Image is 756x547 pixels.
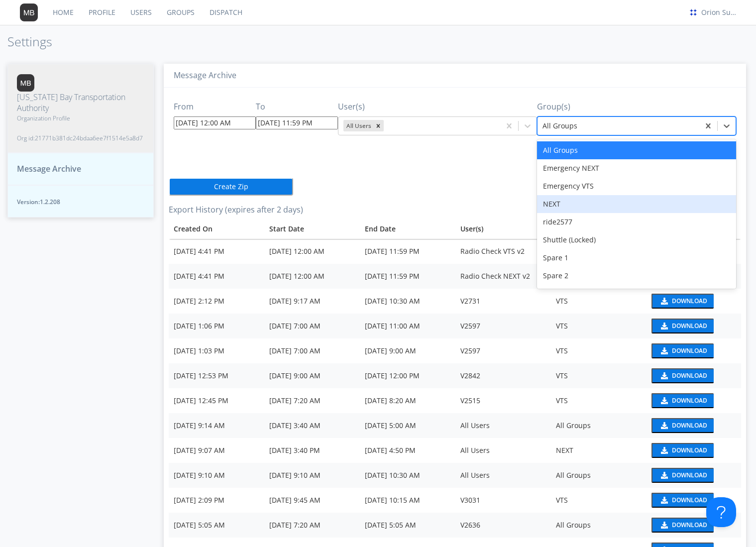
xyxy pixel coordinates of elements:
[537,231,736,249] div: Shuttle (Locked)
[672,447,707,453] div: Download
[651,319,714,333] button: Download
[365,271,450,281] div: [DATE] 11:59 PM
[537,195,736,213] div: NEXT
[365,396,450,406] div: [DATE] 8:20 AM
[365,346,450,356] div: [DATE] 9:00 AM
[537,213,736,231] div: ride2577
[537,159,736,177] div: Emergency NEXT
[174,71,736,80] h3: Message Archive
[659,347,668,354] img: download media button
[169,206,741,215] h3: Export History (expires after 2 days)
[651,343,736,358] a: download media buttonDownload
[556,346,642,356] div: VTS
[338,103,537,111] h3: User(s)
[174,520,259,530] div: [DATE] 5:05 AM
[651,393,736,408] a: download media buttonDownload
[672,298,707,304] div: Download
[651,418,736,433] a: download media buttonDownload
[365,421,450,431] div: [DATE] 5:00 AM
[17,74,34,92] img: 373638.png
[460,445,546,455] div: All Users
[659,497,668,504] img: download media button
[556,296,642,306] div: VTS
[174,470,259,480] div: [DATE] 9:10 AM
[651,468,714,483] button: Download
[688,7,699,18] img: ecb9e2cea3d84ace8bf4c9269b4bf077
[174,246,259,256] div: [DATE] 4:41 PM
[269,470,355,480] div: [DATE] 9:10 AM
[373,120,384,131] div: Remove All Users
[269,371,355,381] div: [DATE] 9:00 AM
[672,472,707,478] div: Download
[659,397,668,404] img: download media button
[659,372,668,379] img: download media button
[365,470,450,480] div: [DATE] 10:30 AM
[672,373,707,379] div: Download
[169,219,264,239] th: Toggle SortBy
[537,249,736,267] div: Spare 1
[269,520,355,530] div: [DATE] 7:20 AM
[651,368,736,383] a: download media buttonDownload
[537,177,736,195] div: Emergency VTS
[672,497,707,503] div: Download
[706,497,736,527] iframe: Toggle Customer Support
[556,421,642,431] div: All Groups
[659,472,668,479] img: download media button
[269,271,355,281] div: [DATE] 12:00 AM
[20,3,38,21] img: 373638.png
[651,294,714,309] button: Download
[460,321,546,331] div: V2597
[556,371,642,381] div: VTS
[556,495,642,505] div: VTS
[269,445,355,455] div: [DATE] 3:40 PM
[651,493,714,508] button: Download
[269,246,355,256] div: [DATE] 12:00 AM
[7,153,154,185] button: Message Archive
[17,92,144,114] span: [US_STATE] Bay Transportation Authority
[174,271,259,281] div: [DATE] 4:41 PM
[537,267,736,285] div: Spare 2
[269,495,355,505] div: [DATE] 9:45 AM
[365,520,450,530] div: [DATE] 5:05 AM
[174,346,259,356] div: [DATE] 1:03 PM
[17,114,144,122] span: Organization Profile
[556,520,642,530] div: All Groups
[174,103,256,111] h3: From
[174,321,259,331] div: [DATE] 1:06 PM
[659,422,668,429] img: download media button
[269,421,355,431] div: [DATE] 3:40 AM
[460,271,546,281] div: Radio Check NEXT v2
[556,470,642,480] div: All Groups
[174,495,259,505] div: [DATE] 2:09 PM
[17,163,81,175] span: Message Archive
[365,246,450,256] div: [DATE] 11:59 PM
[365,495,450,505] div: [DATE] 10:15 AM
[7,185,154,218] button: Version:1.2.208
[174,371,259,381] div: [DATE] 12:53 PM
[659,298,668,305] img: download media button
[256,103,338,111] h3: To
[556,321,642,331] div: VTS
[264,219,360,239] th: Toggle SortBy
[701,7,739,17] div: Orion Support
[460,346,546,356] div: V2597
[537,285,736,303] div: Test Group
[365,321,450,331] div: [DATE] 11:00 AM
[651,468,736,483] a: download media buttonDownload
[672,423,707,429] div: Download
[651,443,736,458] a: download media buttonDownload
[17,134,144,142] span: Org id: 21771b381dc24bdaa6ee7f1514e5a8d7
[651,493,736,508] a: download media buttonDownload
[365,371,450,381] div: [DATE] 12:00 PM
[672,398,707,404] div: Download
[651,294,736,309] a: download media buttonDownload
[174,396,259,406] div: [DATE] 12:45 PM
[651,518,714,533] button: Download
[537,141,736,159] div: All Groups
[460,296,546,306] div: V2731
[651,319,736,333] a: download media buttonDownload
[460,396,546,406] div: V2515
[169,178,293,196] button: Create Zip
[174,296,259,306] div: [DATE] 2:12 PM
[651,443,714,458] button: Download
